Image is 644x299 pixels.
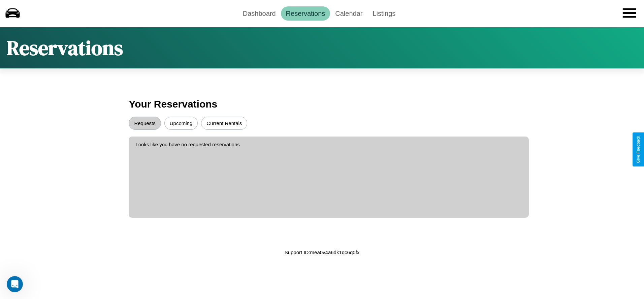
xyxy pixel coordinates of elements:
[7,276,23,292] iframe: Intercom live chat
[129,117,161,130] button: Requests
[285,248,360,257] p: Support ID: mea0v4a6dk1qc6q0fx
[129,95,515,113] h3: Your Reservations
[636,136,641,163] div: Give Feedback
[164,117,198,130] button: Upcoming
[238,6,281,21] a: Dashboard
[201,117,247,130] button: Current Rentals
[135,140,522,149] p: Looks like you have no requested reservations
[330,6,367,21] a: Calendar
[281,6,330,21] a: Reservations
[367,6,400,21] a: Listings
[7,34,123,62] h1: Reservations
